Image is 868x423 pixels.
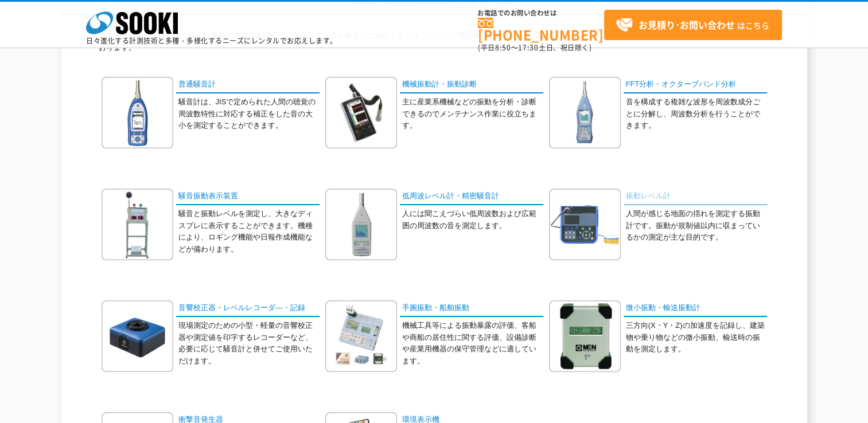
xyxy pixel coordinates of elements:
[402,320,543,367] p: 機械工具等による振動暴露の評価、客船や商船の居住性に関する評価、設備診断や産業用機器の保守管理などに適しています。
[325,189,397,260] img: 低周波レベル計・精密騒音計
[400,77,543,93] a: 機械振動計・振動診断
[176,300,320,317] a: 音響校正器・レベルレコーダ―・記録
[178,208,320,256] p: 騒音と振動レベルを測定し、大きなディスプレに表示することができます。機種により、ロギング機能や日報作成機能などが備わります。
[102,300,173,372] img: 音響校正器・レベルレコーダ―・記録
[325,77,397,148] img: 機械振動計・振動診断
[549,189,621,260] img: 振動レベル計
[626,96,767,132] p: 音を構成する複雑な波形を周波数成分ごとに分解し、周波数分析を行うことができます。
[478,18,604,41] a: [PHONE_NUMBER]
[549,77,621,148] img: FFT分析・オクターブバンド分析
[549,300,621,372] img: 微小振動・輸送振動計
[624,300,767,317] a: 微小振動・輸送振動計
[478,42,591,53] span: (平日 ～ 土日、祝日除く)
[626,320,767,355] p: 三方向(X・Y・Z)の加速度を記録し、建築物や乗り物などの微小振動、輸送時の振動を測定します。
[176,77,320,93] a: 普通騒音計
[176,189,320,205] a: 騒音振動表示装置
[325,300,397,372] img: 手腕振動・船舶振動
[639,18,735,32] strong: お見積り･お問い合わせ
[400,300,543,317] a: 手腕振動・船舶振動
[616,17,769,34] span: はこちら
[518,42,539,53] span: 17:30
[402,208,543,232] p: 人には聞こえづらい低周波数および広範囲の周波数の音を測定します。
[178,96,320,132] p: 騒音計は、JISで定められた人間の聴覚の周波数特性に対応する補正をした音の大小を測定することができます。
[624,189,767,205] a: 振動レベル計
[178,320,320,367] p: 現場測定のための小型・軽量の音響校正器や測定値を印字するレコーダーなど、必要に応じて騒音計と併せてご使用いただけます。
[402,96,543,132] p: 主に産業系機械などの振動を分析・診断できるのでメンテナンス作業に役立ちます。
[478,10,604,17] span: お電話でのお問い合わせは
[102,189,173,260] img: 騒音振動表示装置
[495,42,511,53] span: 8:50
[86,37,337,44] p: 日々進化する計測技術と多種・多様化するニーズにレンタルでお応えします。
[400,189,543,205] a: 低周波レベル計・精密騒音計
[102,77,173,148] img: 普通騒音計
[626,208,767,244] p: 人間が感じる地面の揺れを測定する振動計です。振動が規制値以内に収まっているかの測定が主な目的です。
[604,10,782,40] a: お見積り･お問い合わせはこちら
[624,77,767,93] a: FFT分析・オクターブバンド分析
